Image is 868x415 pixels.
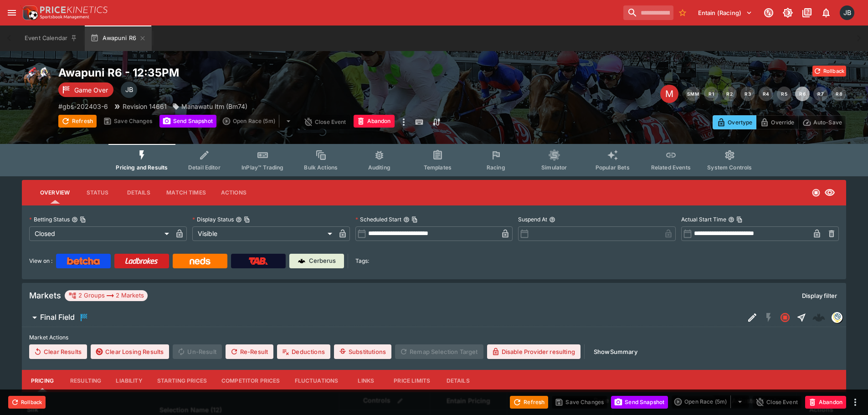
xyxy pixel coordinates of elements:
span: Un-Result [173,344,221,359]
button: more [398,115,409,129]
button: Actions [213,182,254,204]
span: Mark an event as closed and abandoned. [354,116,395,125]
button: Final Field [22,308,744,327]
p: Override [771,118,794,127]
button: Notifications [818,5,834,21]
p: Revision 14661 [123,102,167,111]
p: Scheduled Start [355,215,401,223]
span: Templates [424,164,452,171]
span: Popular Bets [596,164,630,171]
input: search [623,5,673,20]
img: Ladbrokes [125,257,158,265]
span: Auditing [368,164,390,171]
svg: Closed [812,188,821,197]
button: Closed [777,309,793,326]
button: Refresh [58,115,97,128]
button: Send Snapshot [159,115,216,128]
button: Clear Results [29,344,87,359]
p: Betting Status [29,215,70,223]
div: Visible [192,226,335,241]
button: No Bookmarks [675,5,690,20]
p: Copy To Clipboard [58,102,108,111]
button: Toggle light/dark mode [780,5,796,21]
p: Game Over [74,85,108,95]
div: Closed [29,226,172,241]
button: Details [118,182,159,204]
button: R3 [740,87,755,101]
span: Detail Editor [188,164,221,171]
button: Pricing [22,370,63,392]
button: Display StatusCopy To Clipboard [236,216,242,223]
span: Mark an event as closed and abandoned. [805,397,846,406]
div: Edit Meeting [660,85,678,103]
button: Auto-Save [798,115,846,129]
button: Copy To Clipboard [736,216,743,223]
button: Select Tenant [693,5,758,20]
span: InPlay™ Trading [241,164,283,171]
span: Related Events [651,164,691,171]
div: Josh Brown [840,5,854,20]
svg: Visible [824,187,835,198]
label: Tags: [355,254,369,268]
button: Overview [33,182,77,204]
img: Cerberus [298,257,305,265]
button: Awapuni R6 [85,26,152,51]
button: Details [437,370,478,392]
button: Override [756,115,798,129]
button: SGM Disabled [760,309,777,326]
button: Resulting [63,370,108,392]
button: Connected to PK [760,5,777,21]
button: Abandon [354,115,395,128]
div: Josh Brown [121,82,137,98]
a: Cerberus [289,254,344,268]
button: Competitor Prices [214,370,288,392]
button: Substitutions [334,344,391,359]
button: R2 [722,87,737,101]
button: Status [77,182,118,204]
p: Cerberus [309,256,336,266]
div: Start From [713,115,846,129]
button: Send Snapshot [611,396,668,409]
button: Scheduled StartCopy To Clipboard [403,216,410,223]
button: Rollback [8,396,46,409]
button: Re-Result [226,344,273,359]
span: Pricing and Results [116,164,168,171]
p: Overtype [728,118,752,127]
div: 2 Groups 2 Markets [68,290,144,301]
svg: Closed [780,312,791,323]
img: PriceKinetics [40,6,108,13]
nav: pagination navigation [686,87,846,101]
label: View on : [29,254,52,268]
p: Manawatu Itm (Bm74) [181,102,247,111]
button: Edit Detail [744,309,760,326]
button: R5 [777,87,791,101]
button: Copy To Clipboard [411,216,418,223]
button: Deductions [277,344,330,359]
button: open drawer [4,5,20,21]
button: R4 [759,87,773,101]
button: Documentation [799,5,815,21]
button: Suspend At [549,216,555,223]
p: Auto-Save [813,118,842,127]
button: Price Limits [386,370,437,392]
span: Simulator [541,164,567,171]
span: Racing [487,164,505,171]
button: Josh Brown [837,3,857,23]
button: Links [345,370,386,392]
button: Copy To Clipboard [80,216,86,223]
button: Betting StatusCopy To Clipboard [72,216,78,223]
img: PriceKinetics Logo [20,4,38,22]
button: SMM [686,87,700,101]
img: Betcha [67,257,100,265]
button: Starting Prices [150,370,214,392]
button: Copy To Clipboard [244,216,250,223]
div: split button [220,115,298,128]
span: System Controls [707,164,752,171]
div: gbsdatafreeway [832,312,842,323]
button: more [850,397,861,408]
img: gbsdatafreeway [832,313,842,323]
button: Disable Provider resulting [487,344,580,359]
p: Display Status [192,215,234,223]
button: Actual Start TimeCopy To Clipboard [728,216,734,223]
